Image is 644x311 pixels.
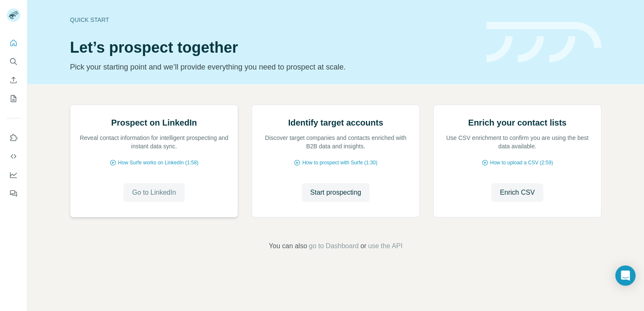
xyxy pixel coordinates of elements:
[7,167,20,182] button: Dashboard
[500,188,535,198] span: Enrich CSV
[7,186,20,201] button: Feedback
[7,91,20,106] button: My lists
[288,117,384,129] h2: Identify target accounts
[302,183,370,202] button: Start prospecting
[615,265,636,286] div: Open Intercom Messenger
[79,134,229,150] p: Reveal contact information for intelligent prospecting and instant data sync.
[111,117,197,129] h2: Prospect on LinkedIn
[70,39,476,56] h1: Let’s prospect together
[7,54,20,69] button: Search
[7,35,20,51] button: Quick start
[309,241,359,251] button: go to Dashboard
[70,16,476,24] div: Quick start
[260,134,411,150] p: Discover target companies and contacts enriched with B2B data and insights.
[442,134,593,150] p: Use CSV enrichment to confirm you are using the best data available.
[491,183,543,202] button: Enrich CSV
[7,149,20,164] button: Use Surfe API
[468,117,566,129] h2: Enrich your contact lists
[70,61,476,73] p: Pick your starting point and we’ll provide everything you need to prospect at scale.
[123,183,184,202] button: Go to LinkedIn
[132,188,176,198] span: Go to LinkedIn
[118,159,199,166] span: How Surfe works on LinkedIn (1:58)
[360,241,366,251] span: or
[269,241,307,251] span: You can also
[310,188,361,198] span: Start prospecting
[368,241,402,251] button: use the API
[490,159,553,166] span: How to upload a CSV (2:59)
[302,159,377,166] span: How to prospect with Surfe (1:30)
[7,130,20,145] button: Use Surfe on LinkedIn
[486,22,601,63] img: banner
[7,72,20,88] button: Enrich CSV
